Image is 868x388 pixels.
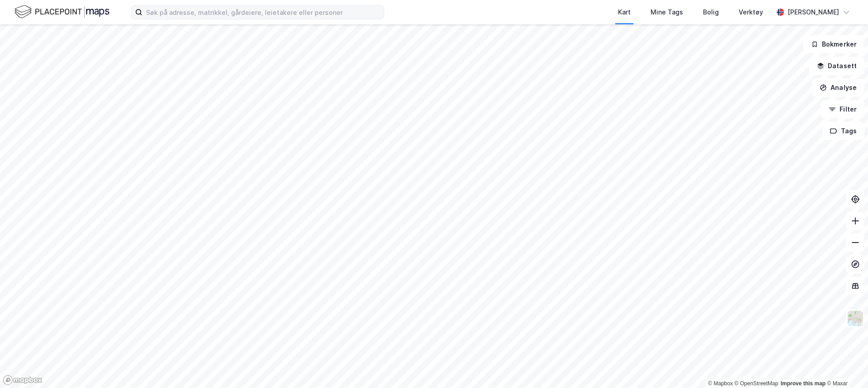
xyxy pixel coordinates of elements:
div: [PERSON_NAME] [788,7,839,18]
img: Z [847,310,864,327]
iframe: Chat Widget [823,345,868,388]
div: Mine Tags [651,7,683,18]
button: Filter [821,100,864,118]
a: Mapbox homepage [3,375,42,385]
button: Datasett [809,57,864,75]
div: Bolig [703,7,719,18]
button: Tags [822,122,864,140]
div: Kart [618,7,631,18]
a: Improve this map [781,380,826,387]
button: Bokmerker [803,35,864,53]
a: Mapbox [708,380,733,387]
img: logo.f888ab2527a4732fd821a326f86c7f29.svg [14,4,109,20]
a: OpenStreetMap [735,380,778,387]
div: Verktøy [739,7,763,18]
button: Analyse [812,79,864,97]
input: Søk på adresse, matrikkel, gårdeiere, leietakere eller personer [142,5,384,19]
